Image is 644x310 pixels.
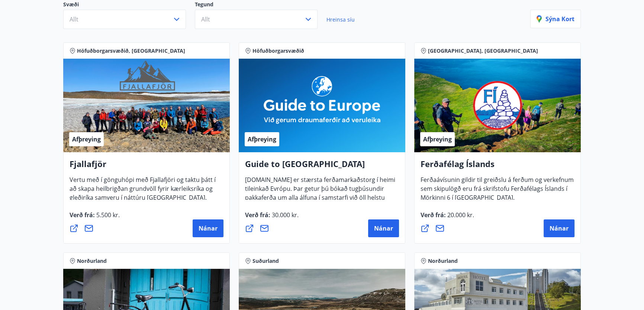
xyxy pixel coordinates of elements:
[270,211,299,219] span: 30.000 kr.
[544,219,574,237] button: Nánar
[195,10,318,29] button: Allt
[374,224,393,232] span: Nánar
[245,158,399,175] h4: Guide to [GEOGRAPHIC_DATA]
[72,135,101,143] span: Afþreying
[421,176,574,208] span: Ferðaávísunin gildir til greiðslu á ferðum og verkefnum sem skipulögð eru frá skrifstofu Ferðafél...
[77,257,107,265] span: Norðurland
[550,224,569,232] span: Nánar
[70,211,120,225] span: Verð frá :
[245,211,299,225] span: Verð frá :
[428,47,538,55] span: [GEOGRAPHIC_DATA], [GEOGRAPHIC_DATA]
[530,10,581,28] button: Sýna kort
[248,135,276,143] span: Afþreying
[193,219,223,237] button: Nánar
[195,1,326,10] p: Tegund
[245,176,395,225] span: [DOMAIN_NAME] er stærsta ferðamarkaðstorg í heimi tileinkað Evrópu. Þar getur þú bókað tugþúsundi...
[421,211,474,225] span: Verð frá :
[63,10,186,29] button: Allt
[252,257,279,265] span: Suðurland
[537,15,574,23] p: Sýna kort
[70,15,78,23] span: Allt
[326,16,355,23] span: Hreinsa síu
[63,1,195,10] p: Svæði
[70,176,216,208] span: Vertu með í gönguhópi með Fjallafjöri og taktu þátt í að skapa heilbrigðan grundvöll fyrir kærlei...
[252,47,304,55] span: Höfuðborgarsvæðið
[421,158,574,175] h4: Ferðafélag Íslands
[95,211,120,219] span: 5.500 kr.
[70,158,223,175] h4: Fjallafjör
[201,15,210,23] span: Allt
[77,47,185,55] span: Höfuðborgarsvæðið, [GEOGRAPHIC_DATA]
[446,211,474,219] span: 20.000 kr.
[428,257,458,265] span: Norðurland
[368,219,399,237] button: Nánar
[199,224,218,232] span: Nánar
[423,135,452,143] span: Afþreying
